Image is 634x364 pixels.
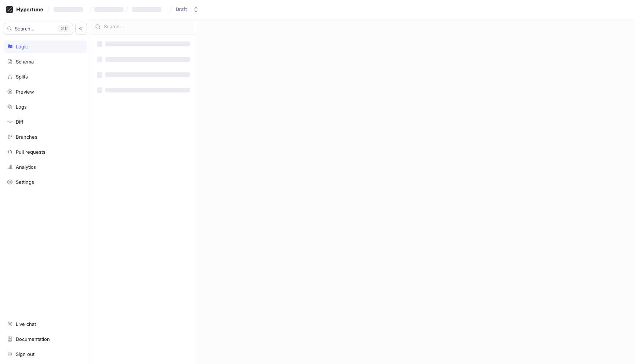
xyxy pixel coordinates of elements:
div: Schema [16,59,34,65]
span: ‌ [105,72,190,77]
button: Search...K [4,23,73,34]
span: ‌ [97,72,102,78]
div: Pull requests [16,149,45,155]
div: Sign out [16,351,34,357]
input: Search... [104,23,192,30]
div: Splits [16,74,28,80]
span: ‌ [105,57,190,62]
div: Preview [16,89,34,95]
div: Documentation [16,336,50,342]
span: ‌ [97,41,102,47]
button: ‌ [129,3,167,15]
a: Documentation [4,333,87,345]
span: ‌ [132,7,161,12]
div: Analytics [16,164,36,170]
span: ‌ [105,41,190,46]
span: ‌ [105,88,190,92]
span: ‌ [97,57,102,62]
div: Draft [176,6,187,12]
div: K [58,25,70,32]
span: Search... [15,26,35,31]
button: ‌ [51,3,89,15]
div: Branches [16,134,37,140]
span: ‌ [54,7,83,12]
span: ‌ [97,87,102,93]
span: ‌ [94,7,124,12]
div: Diff [16,119,23,125]
button: Draft [173,3,202,15]
div: Live chat [16,321,36,327]
div: Settings [16,179,34,185]
div: Logic [16,44,28,50]
div: Logs [16,104,27,110]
